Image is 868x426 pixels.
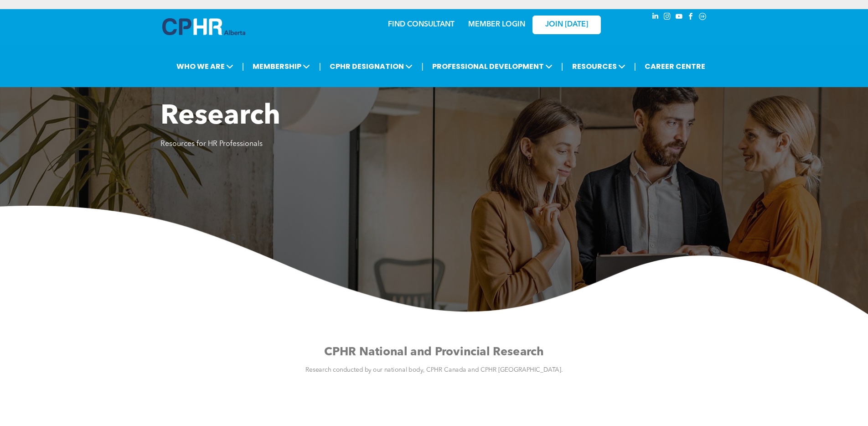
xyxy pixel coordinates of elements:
[697,11,708,24] a: Social network
[569,58,628,75] span: RESOURCES
[319,57,321,76] li: |
[250,58,313,75] span: MEMBERSHIP
[662,11,672,24] a: instagram
[468,21,525,28] a: MEMBER LOGIN
[650,11,660,24] a: linkedin
[160,103,280,130] span: Research
[160,140,263,148] span: Resources for HR Professionals
[421,57,424,76] li: |
[429,58,555,75] span: PROFESSIONAL DEVELOPMENT
[532,16,601,34] a: JOIN [DATE]
[242,57,244,76] li: |
[305,367,563,374] span: Research conducted by our national body, CPHR Canada and CPHR [GEOGRAPHIC_DATA].
[545,21,588,29] span: JOIN [DATE]
[686,11,696,24] a: facebook
[327,58,415,75] span: CPHR DESIGNATION
[634,57,636,76] li: |
[174,58,236,75] span: WHO WE ARE
[642,58,708,75] a: CAREER CENTRE
[388,21,455,28] a: FIND CONSULTANT
[162,18,245,35] img: A blue and white logo for cp alberta
[324,346,544,358] span: CPHR National and Provincial Research
[674,11,684,24] a: youtube
[561,57,563,76] li: |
